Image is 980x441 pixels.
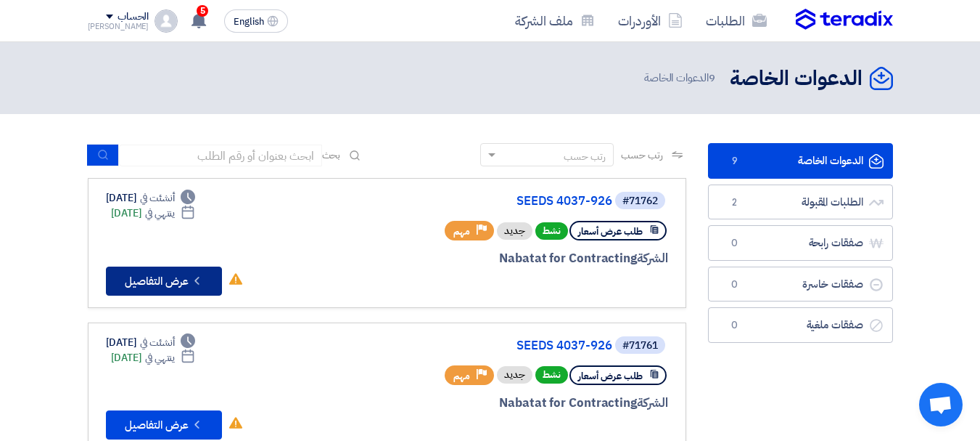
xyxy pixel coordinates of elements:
[503,4,606,38] a: ملف الشركة
[535,222,568,240] span: نشط
[796,9,893,31] img: Teradix logo
[708,143,893,179] a: الدعوات الخاصة9
[730,65,862,93] h2: الدعوات الخاصة
[453,224,470,238] span: مهم
[322,339,612,352] a: SEEDS 4037-926
[919,383,963,426] div: دردشة مفتوحة
[224,9,288,33] button: English
[140,190,175,206] span: أنشئت في
[709,70,715,86] span: 9
[118,11,149,23] div: الحساب
[726,318,744,333] span: 0
[726,195,744,210] span: 2
[140,335,175,350] span: أنشئت في
[564,149,606,164] div: رتب حسب
[111,350,196,365] div: [DATE]
[535,366,568,384] span: نشط
[708,185,893,220] a: الطلبات المقبولة2
[637,249,668,267] span: الشركة
[88,23,149,31] div: [PERSON_NAME]
[119,145,322,166] input: ابحث بعنوان أو رقم الطلب
[708,267,893,302] a: صفقات خاسرة0
[606,4,694,38] a: الأوردرات
[106,410,222,440] button: عرض التفاصيل
[726,236,744,251] span: 0
[497,366,532,384] div: جديد
[637,394,668,412] span: الشركة
[708,307,893,343] a: صفقات ملغية0
[578,369,643,383] span: طلب عرض أسعار
[708,225,893,261] a: صفقات رابحة0
[644,70,718,86] span: الدعوات الخاصة
[106,267,222,296] button: عرض التفاصيل
[319,249,668,268] div: Nabatat for Contracting
[106,190,196,206] div: [DATE]
[111,206,196,221] div: [DATE]
[726,154,744,169] span: 9
[578,224,643,238] span: طلب عرض أسعار
[197,5,208,17] span: 5
[497,222,532,240] div: جديد
[145,206,175,221] span: ينتهي في
[694,4,778,38] a: الطلبات
[155,9,178,33] img: profile_test.png
[726,278,744,292] span: 0
[234,17,264,27] span: English
[145,350,175,365] span: ينتهي في
[322,195,612,208] a: SEEDS 4037-926
[319,394,668,413] div: Nabatat for Contracting
[622,196,658,206] div: #71762
[322,147,341,163] span: بحث
[622,341,658,351] div: #71761
[621,147,662,163] span: رتب حسب
[453,369,470,383] span: مهم
[106,335,196,350] div: [DATE]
